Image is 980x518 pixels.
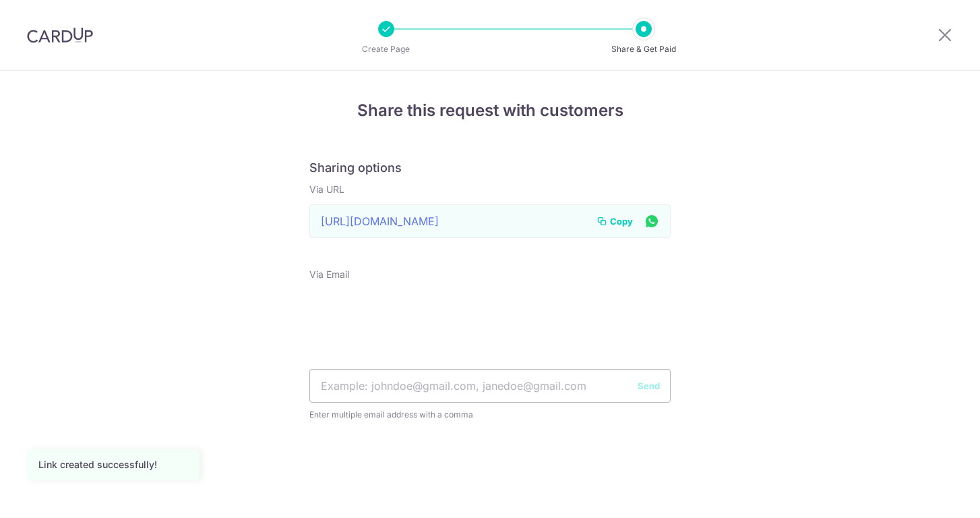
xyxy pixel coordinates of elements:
[388,300,592,353] iframe: reCAPTCHA
[309,98,671,123] h4: Share this request with customers
[309,204,671,238] input: To be generated after review
[309,161,671,176] h6: Sharing options
[594,42,694,56] p: Share & Get Paid
[596,214,633,228] button: Copy
[309,268,349,281] label: Via Email
[638,379,660,393] button: Send
[610,214,633,228] span: Copy
[309,408,671,422] span: Enter multiple email address with a comma
[309,183,344,196] label: Via URL
[38,458,188,471] div: Link created successfully!
[336,42,436,56] p: Create Page
[309,369,671,403] input: Example: johndoe@gmail.com, janedoe@gmail.com
[27,27,93,43] img: CardUp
